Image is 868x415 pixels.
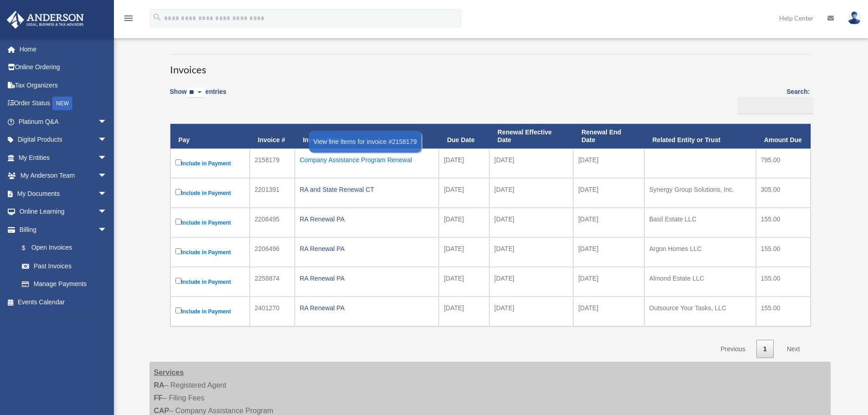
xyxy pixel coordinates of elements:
td: 305.00 [756,178,811,208]
a: menu [123,16,134,24]
td: [DATE] [489,237,573,267]
th: Renewal Effective Date: activate to sort column ascending [489,124,573,149]
td: Outsource Your Tasks, LLC [644,297,756,326]
td: 2201391 [250,178,295,208]
input: Search: [737,97,813,114]
i: menu [123,13,134,24]
td: [DATE] [573,208,644,237]
input: Include in Payment [175,219,181,225]
a: My Documentsarrow_drop_down [6,184,121,203]
th: Renewal End Date: activate to sort column ascending [573,124,644,149]
span: arrow_drop_down [98,203,116,221]
strong: FF [154,394,163,402]
label: Include in Payment [175,217,245,228]
strong: Services [154,369,184,376]
div: RA Renewal PA [300,272,434,285]
a: Past Invoices [13,257,116,275]
td: 2158179 [250,149,295,178]
label: Include in Payment [175,187,245,199]
div: RA Renewal PA [300,213,434,225]
a: Billingarrow_drop_down [6,220,116,239]
td: 795.00 [756,149,811,178]
a: Manage Payments [13,275,116,293]
td: Synergy Group Solutions, Inc. [644,178,756,208]
td: Almond Estate LLC [644,267,756,297]
td: [DATE] [573,267,644,297]
a: Home [6,40,121,58]
td: [DATE] [489,149,573,178]
img: User Pic [847,11,861,25]
td: [DATE] [439,237,489,267]
td: 155.00 [756,237,811,267]
span: arrow_drop_down [98,184,116,203]
td: Basil Estate LLC [644,208,756,237]
a: Online Learningarrow_drop_down [6,203,121,221]
a: Digital Productsarrow_drop_down [6,131,121,149]
span: $ [27,242,31,254]
input: Include in Payment [175,307,181,313]
div: Company Assistance Program Renewal [300,154,434,166]
a: My Entitiesarrow_drop_down [6,149,121,167]
label: Show entries [170,86,226,107]
strong: CAP [154,407,169,415]
a: $Open Invoices [13,239,112,257]
strong: RA [154,381,164,389]
td: [DATE] [489,208,573,237]
img: Anderson Advisors Platinum Portal [4,11,87,29]
td: 2401270 [250,297,295,326]
input: Include in Payment [175,189,181,195]
td: 155.00 [756,208,811,237]
td: [DATE] [573,149,644,178]
a: Platinum Q&Aarrow_drop_down [6,113,121,131]
td: Argon Homes LLC [644,237,756,267]
td: [DATE] [439,297,489,326]
input: Include in Payment [175,159,181,165]
div: NEW [52,97,72,110]
th: Invoice Name: activate to sort column ascending [295,124,439,149]
label: Search: [734,86,810,114]
th: Invoice #: activate to sort column ascending [250,124,295,149]
label: Include in Payment [175,246,245,258]
input: Include in Payment [175,278,181,284]
span: arrow_drop_down [98,131,116,149]
a: Next [780,340,807,359]
td: 2206495 [250,208,295,237]
div: RA and State Renewal CT [300,183,434,196]
label: Include in Payment [175,306,245,317]
td: [DATE] [573,297,644,326]
a: Previous [714,340,752,359]
i: search [152,12,162,22]
a: Online Ordering [6,58,121,77]
span: arrow_drop_down [98,220,116,239]
input: Include in Payment [175,248,181,254]
td: [DATE] [439,267,489,297]
a: 1 [756,340,774,359]
h3: Invoices [170,54,810,77]
td: [DATE] [439,149,489,178]
label: Include in Payment [175,276,245,287]
td: [DATE] [573,178,644,208]
span: arrow_drop_down [98,167,116,185]
th: Amount Due: activate to sort column ascending [756,124,811,149]
td: 155.00 [756,267,811,297]
td: [DATE] [439,208,489,237]
td: [DATE] [489,297,573,326]
td: [DATE] [489,267,573,297]
th: Related Entity or Trust: activate to sort column ascending [644,124,756,149]
a: Tax Organizers [6,76,121,94]
select: Showentries [187,87,205,98]
th: Due Date: activate to sort column ascending [439,124,489,149]
div: RA Renewal PA [300,242,434,255]
td: 2206496 [250,237,295,267]
div: RA Renewal PA [300,302,434,314]
td: 2258874 [250,267,295,297]
td: [DATE] [489,178,573,208]
label: Include in Payment [175,158,245,169]
span: arrow_drop_down [98,149,116,167]
span: arrow_drop_down [98,113,116,131]
th: Pay: activate to sort column descending [170,124,250,149]
td: [DATE] [439,178,489,208]
td: [DATE] [573,237,644,267]
a: Order StatusNEW [6,94,121,113]
a: Events Calendar [6,293,121,311]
